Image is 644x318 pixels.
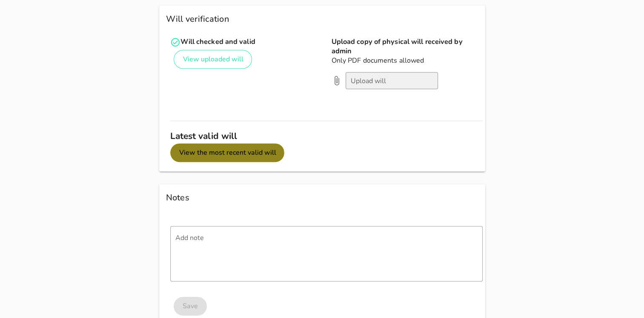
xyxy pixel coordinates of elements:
[159,184,485,211] div: Notes
[182,55,243,64] span: View uploaded will
[332,37,483,56] h3: Upload copy of physical will received by admin
[329,75,344,86] button: Upload will prepended action
[174,50,252,69] button: View uploaded will
[170,131,483,141] h2: Latest valid will
[170,37,321,47] h3: Will checked and valid
[159,6,485,33] div: Will verification
[170,143,285,162] button: View the most recent valid will
[178,148,276,157] span: View the most recent valid will
[332,56,483,65] p: Only PDF documents allowed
